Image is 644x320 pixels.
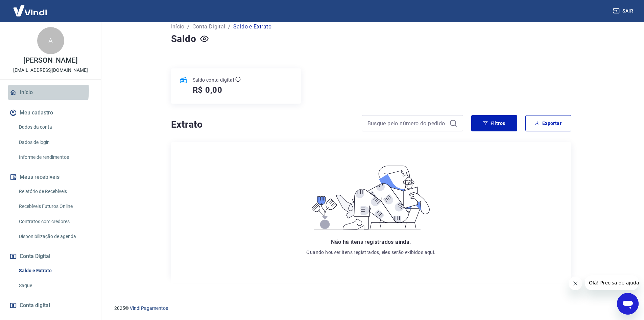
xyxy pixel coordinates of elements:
[16,279,93,293] a: Saque
[8,0,52,21] img: Vindi
[585,275,639,290] iframe: Mensagem da empresa
[20,301,50,310] span: Conta digital
[171,118,354,131] h4: Extrato
[130,305,168,311] a: Vindi Pagamentos
[8,85,93,100] a: Início
[612,5,636,17] button: Sair
[171,23,185,31] a: Início
[16,199,93,213] a: Recebíveis Futuros Online
[193,77,234,83] p: Saldo conta digital
[114,305,628,312] p: 2025 ©
[525,115,571,131] button: Exportar
[16,185,93,198] a: Relatório de Recebíveis
[187,23,190,31] p: /
[331,239,411,245] span: Não há itens registrados ainda.
[617,293,639,315] iframe: Botão para abrir a janela de mensagens
[569,277,582,290] iframe: Fechar mensagem
[37,27,64,54] div: A
[4,5,57,10] span: Olá! Precisa de ajuda?
[8,105,93,120] button: Meu cadastro
[8,170,93,185] button: Meus recebíveis
[16,230,93,243] a: Disponibilização de agenda
[171,32,196,46] h4: Saldo
[228,23,231,31] p: /
[233,23,271,31] p: Saldo e Extrato
[192,23,225,31] a: Conta Digital
[16,215,93,229] a: Contratos com credores
[193,85,223,95] h5: R$ 0,00
[23,57,77,64] p: [PERSON_NAME]
[16,150,93,164] a: Informe de rendimentos
[16,264,93,278] a: Saldo e Extrato
[16,120,93,134] a: Dados da conta
[8,249,93,264] button: Conta Digital
[16,135,93,149] a: Dados de login
[471,115,517,131] button: Filtros
[367,118,447,128] input: Busque pelo número do pedido
[306,249,435,256] p: Quando houver itens registrados, eles serão exibidos aqui.
[13,67,88,74] p: [EMAIL_ADDRESS][DOMAIN_NAME]
[8,298,93,313] a: Conta digital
